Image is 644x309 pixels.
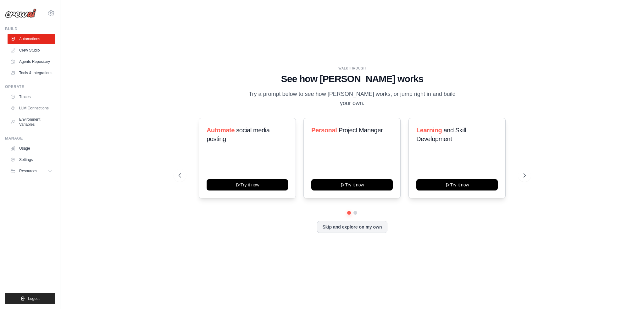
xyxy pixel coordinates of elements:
span: Automate [207,127,235,134]
div: Operate [5,84,55,89]
span: Project Manager [339,127,383,134]
button: Try it now [416,179,498,190]
a: Environment Variables [8,114,55,130]
a: LLM Connections [8,103,55,113]
p: Try a prompt below to see how [PERSON_NAME] works, or jump right in and build your own. [247,90,458,108]
a: Crew Studio [8,45,55,55]
a: Traces [8,92,55,102]
button: Skip and explore on my own [317,221,387,233]
span: Learning [416,127,442,134]
span: and Skill Development [416,127,466,142]
a: Settings [8,155,55,165]
div: Build [5,26,55,31]
img: Logo [5,8,36,18]
span: Resources [19,168,37,174]
div: WALKTHROUGH [179,66,526,71]
button: Try it now [207,179,288,190]
span: Logout [28,296,40,301]
a: Agents Repository [8,57,55,67]
a: Tools & Integrations [8,68,55,78]
button: Logout [5,293,55,304]
a: Automations [8,34,55,44]
button: Resources [8,166,55,176]
span: social media posting [207,127,270,142]
button: Try it now [311,179,393,190]
h1: See how [PERSON_NAME] works [179,73,526,85]
div: Manage [5,136,55,141]
a: Usage [8,143,55,153]
span: Personal [311,127,337,134]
